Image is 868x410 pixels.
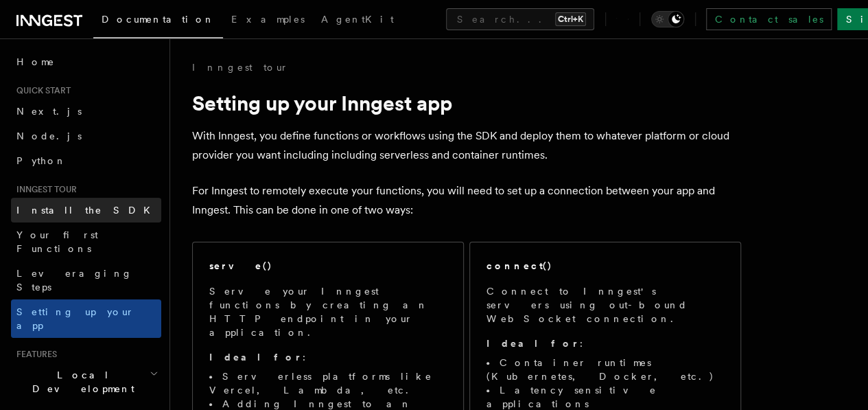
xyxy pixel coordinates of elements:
h2: serve() [209,259,272,273]
a: Leveraging Steps [11,261,161,299]
span: Install the SDK [16,205,159,216]
a: Node.js [11,124,161,148]
li: Container runtimes (Kubernetes, Docker, etc.) [486,356,724,383]
span: Next.js [16,106,82,117]
span: Home [16,55,55,69]
a: Home [11,49,161,74]
p: Serve your Inngest functions by creating an HTTP endpoint in your application. [209,284,447,339]
span: Documentation [102,14,215,25]
a: Documentation [93,4,223,38]
strong: Ideal for [486,338,580,349]
a: Examples [223,4,313,37]
span: Quick start [11,85,71,96]
li: Serverless platforms like Vercel, Lambda, etc. [209,369,447,397]
span: Python [16,155,67,166]
p: For Inngest to remotely execute your functions, you will need to set up a connection between your... [192,181,741,220]
span: Your first Functions [16,229,98,254]
span: Leveraging Steps [16,268,132,293]
p: With Inngest, you define functions or workflows using the SDK and deploy them to whatever platfor... [192,126,741,165]
span: Inngest tour [11,184,77,195]
a: Setting up your app [11,299,161,338]
p: Connect to Inngest's servers using out-bound WebSocket connection. [486,284,724,326]
button: Toggle dark mode [651,11,684,27]
a: Python [11,148,161,173]
a: Your first Functions [11,223,161,261]
a: Install the SDK [11,198,161,223]
span: Features [11,349,57,360]
a: AgentKit [313,4,402,37]
a: Contact sales [706,8,832,30]
span: AgentKit [321,14,394,25]
button: Search...Ctrl+K [446,8,594,30]
span: Examples [231,14,305,25]
h1: Setting up your Inngest app [192,91,741,115]
span: Local Development [11,368,150,396]
h2: connect() [486,259,552,273]
p: : [486,337,724,350]
a: Inngest tour [192,60,288,74]
span: Setting up your app [16,306,134,331]
kbd: Ctrl+K [555,12,586,26]
span: Node.js [16,130,82,141]
strong: Ideal for [209,352,303,363]
button: Local Development [11,363,161,401]
p: : [209,350,447,364]
a: Next.js [11,99,161,124]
